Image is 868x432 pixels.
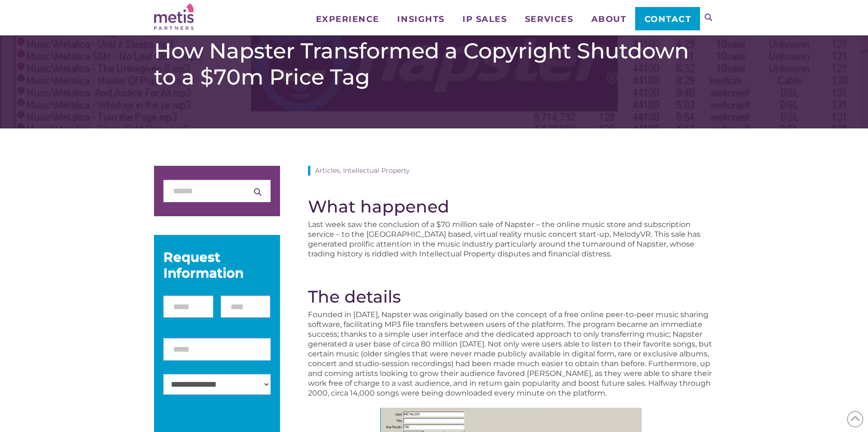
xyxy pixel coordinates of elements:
a: Contact [635,7,700,30]
p: Founded in [DATE], Napster was originally based on the concept of a free online peer-to-peer musi... [308,310,714,398]
span: Contact [644,15,692,23]
div: Articles, Intellectual Property [308,166,714,176]
h1: How Napster Transformed a Copyright Shutdown to a $70m Price Tag [154,38,714,90]
span: Services [525,15,573,23]
span: About [591,15,627,23]
span: Insights [397,15,444,23]
p: Last week saw the conclusion of a $70 million sale of Napster – the online music store and subscr... [308,220,714,259]
span: IP Sales [462,15,507,23]
h2: What happened [308,197,714,216]
span: Back to Top [847,411,863,427]
h2: The details [308,287,714,306]
span: Experience [316,15,379,23]
div: Request Information [163,249,271,281]
img: Metis Partners [154,3,194,30]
